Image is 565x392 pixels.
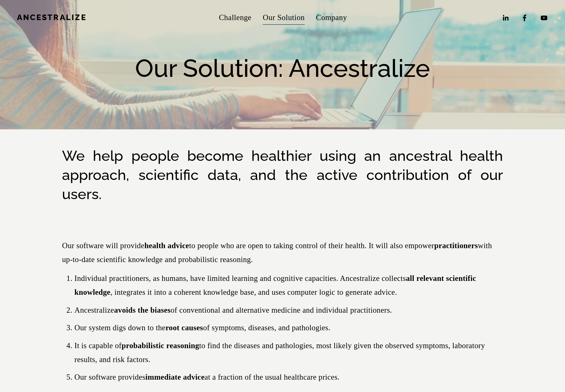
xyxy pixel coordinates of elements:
[74,339,503,367] p: It is capable of to find the diseases and pathologies, most likely given the observed symptoms, l...
[219,10,252,26] a: Challenge
[521,14,529,22] a: Facebook
[501,14,509,22] a: LinkedIn
[114,306,171,314] strong: avoids the biases
[74,303,503,317] p: Ancestralize of conventional and alternative medicine and individual practitioners.
[74,321,503,335] p: Our system digs down to the of symptoms, diseases, and pathologies.
[74,370,503,384] p: Our software provides at a fraction of the usual healthcare prices.
[316,10,347,26] a: folder dropdown
[146,373,205,381] strong: immediate advice
[540,14,548,22] a: YouTube
[263,10,305,26] a: Our Solution
[62,146,503,203] h2: We help people become healthier using an ancestral health approach, scientific data, and the acti...
[434,241,478,250] strong: practitioners
[122,341,199,350] strong: probabilistic reasoning
[62,239,503,267] p: Our software will provide to people who are open to taking control of their health. It will also ...
[316,11,347,25] span: Company
[17,53,548,84] h1: Our Solution: Ancestralize
[17,13,87,22] a: Ancestralize
[166,323,203,332] strong: root causes
[74,272,503,299] p: Individual practitioners, as humans, have limited learning and cognitive capacities. Ancestralize...
[144,241,189,250] strong: health advice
